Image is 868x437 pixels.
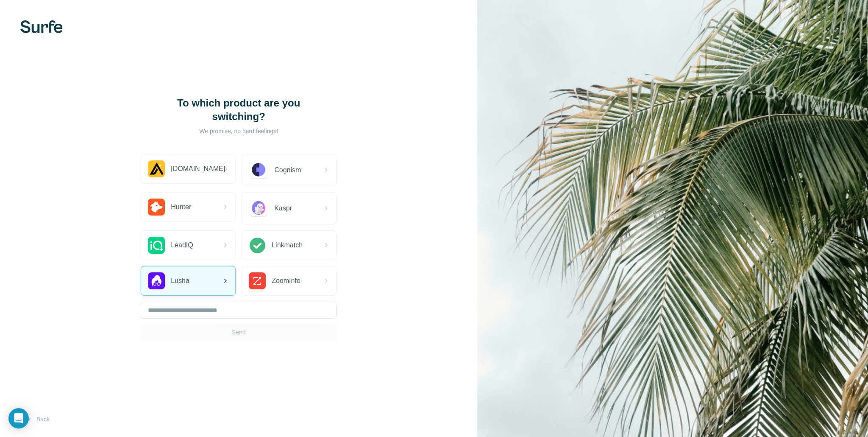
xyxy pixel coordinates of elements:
img: Linkmatch Logo [249,237,266,254]
img: Kaspr Logo [249,199,268,218]
span: Kaspr [274,203,292,213]
img: Cognism Logo [249,160,268,180]
span: Cognism [274,165,301,175]
img: Apollo.io Logo [148,160,165,177]
img: Hunter.io Logo [148,199,165,216]
p: We promise, no hard feelings! [154,127,323,135]
span: Linkmatch [272,240,303,250]
h1: To which product are you switching? [154,96,323,123]
button: Back [20,412,56,427]
span: [DOMAIN_NAME] [171,164,225,174]
img: ZoomInfo Logo [249,272,266,289]
span: LeadIQ [171,240,193,250]
img: LeadIQ Logo [148,237,165,254]
img: Surfe's logo [20,20,63,33]
img: Lusha Logo [148,272,165,289]
span: Lusha [171,276,189,286]
div: Open Intercom Messenger [8,408,29,429]
span: ZoomInfo [272,276,300,286]
span: Hunter [171,202,191,212]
